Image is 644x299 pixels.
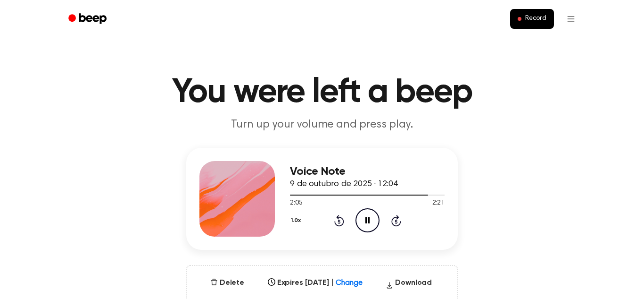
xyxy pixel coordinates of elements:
span: 2:05 [290,198,302,208]
button: Open menu [560,8,582,30]
button: Delete [206,277,248,289]
span: 9 de outubro de 2025 · 12:04 [290,180,398,188]
button: 1.0x [290,213,304,229]
a: Beep [62,10,115,28]
h3: Voice Note [290,165,445,178]
p: Turn up your volume and press play. [141,117,503,133]
button: Download [382,277,436,292]
span: 2:21 [432,198,445,208]
span: Record [525,15,546,23]
h1: You were left a beep [81,76,563,110]
button: Record [510,9,554,29]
